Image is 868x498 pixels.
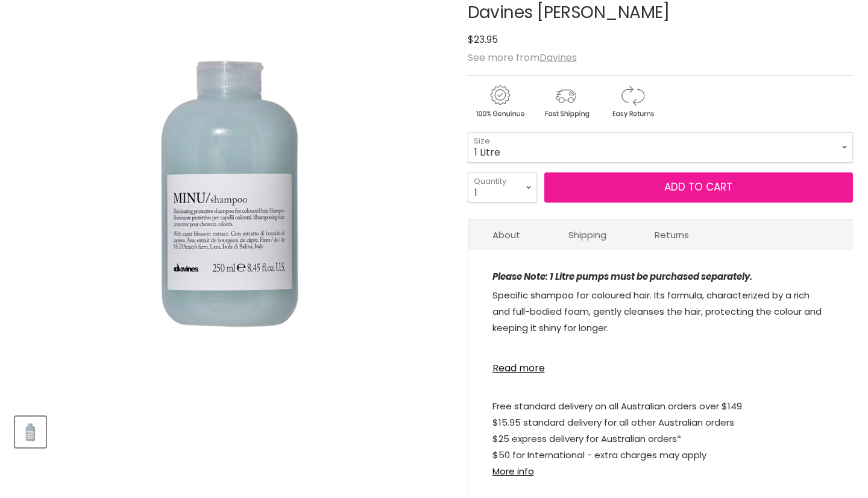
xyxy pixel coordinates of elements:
[468,172,537,203] select: Quantity
[544,220,631,250] a: Shipping
[539,51,577,65] a: Davines
[492,398,829,482] p: Free standard delivery on all Australian orders over $149 $15.95 standard delivery for all other ...
[544,172,853,203] button: Add to cart
[16,418,45,446] img: Davines Minu Shampoo
[468,4,853,22] h1: Davines [PERSON_NAME]
[468,83,532,120] img: genuine.gif
[468,220,544,250] a: About
[664,180,732,194] span: Add to cart
[534,83,598,120] img: shipping.gif
[492,356,829,374] a: Read more
[468,33,498,46] span: $23.95
[631,220,713,250] a: Returns
[492,287,829,371] p: Available in 75ml, 250ml and 1 Litre.
[13,413,448,447] div: Product thumbnails
[492,465,534,478] a: More info
[492,289,822,334] span: Specific shampoo for coloured hair. Its formula, characterized by a rich and full-bodied foam, ge...
[600,83,664,120] img: returns.gif
[468,51,577,65] span: See more from
[492,270,752,283] strong: Please Note: 1 Litre pumps must be purchased separately.
[15,417,46,447] button: Davines Minu Shampoo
